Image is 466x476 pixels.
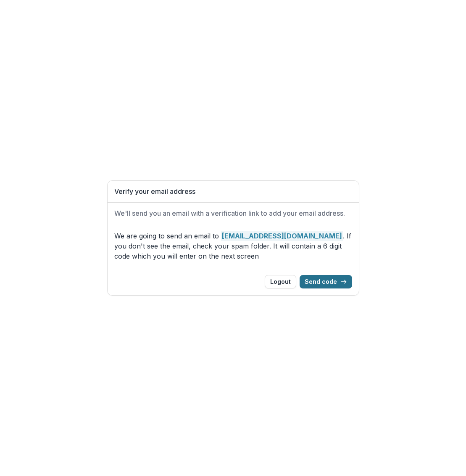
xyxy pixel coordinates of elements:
strong: [EMAIL_ADDRESS][DOMAIN_NAME] [221,231,343,241]
button: Logout [265,275,296,288]
p: We are going to send an email to . If you don't see the email, check your spam folder. It will co... [114,231,352,261]
h1: Verify your email address [114,188,352,196]
h2: We'll send you an email with a verification link to add your email address. [114,209,352,217]
button: Send code [300,275,352,288]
